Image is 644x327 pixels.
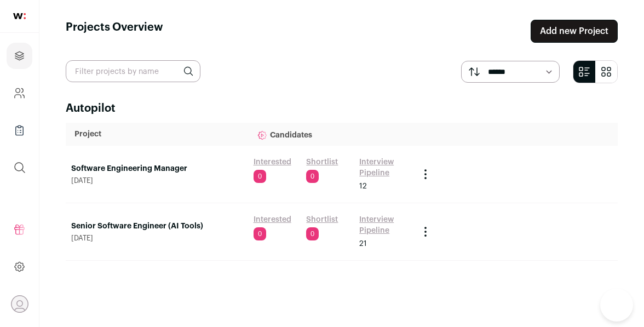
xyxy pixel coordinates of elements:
a: Interview Pipeline [359,157,408,179]
input: Filter projects by name [66,60,200,82]
span: [DATE] [71,234,243,243]
a: Software Engineering Manager [71,163,243,174]
span: 0 [306,227,319,240]
span: 21 [359,238,367,249]
a: Interested [254,214,291,225]
a: Projects [7,43,32,69]
h1: Projects Overview [66,20,163,43]
a: Senior Software Engineer (AI Tools) [71,221,243,232]
button: Project Actions [419,168,432,181]
p: Candidates [257,123,405,145]
a: Company Lists [7,117,32,144]
a: Shortlist [306,214,338,225]
span: 12 [359,181,367,192]
a: Interview Pipeline [359,214,408,236]
span: 0 [254,170,266,183]
p: Project [74,129,239,140]
img: wellfound-shorthand-0d5821cbd27db2630d0214b213865d53afaa358527fdda9d0ea32b1df1b89c2c.svg [13,13,26,19]
a: Add new Project [531,20,618,43]
span: 0 [306,170,319,183]
span: 0 [254,227,266,240]
a: Shortlist [306,157,338,168]
button: Open dropdown [11,295,28,313]
iframe: Help Scout Beacon - Open [600,289,633,322]
a: Company and ATS Settings [7,80,32,106]
h2: Autopilot [66,101,618,116]
a: Interested [254,157,291,168]
button: Project Actions [419,225,432,238]
span: [DATE] [71,176,243,185]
